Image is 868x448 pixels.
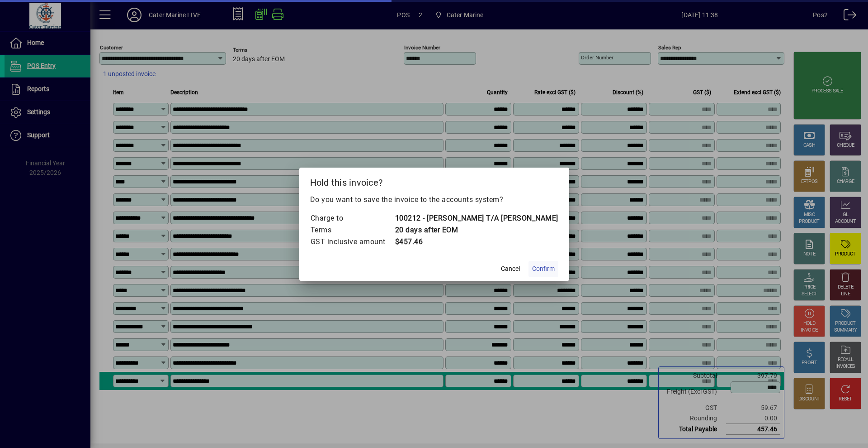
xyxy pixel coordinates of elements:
h2: Hold this invoice? [299,168,569,194]
button: Cancel [496,261,525,277]
td: Charge to [310,212,395,224]
td: $457.46 [395,236,558,248]
button: Confirm [528,261,558,277]
p: Do you want to save the invoice to the accounts system? [310,194,558,205]
td: 20 days after EOM [395,224,558,236]
span: Cancel [501,264,520,274]
td: GST inclusive amount [310,236,395,248]
td: 100212 - [PERSON_NAME] T/A [PERSON_NAME] [395,212,558,224]
span: Confirm [532,264,555,274]
td: Terms [310,224,395,236]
